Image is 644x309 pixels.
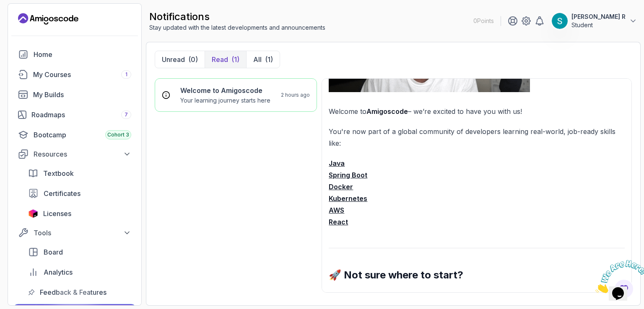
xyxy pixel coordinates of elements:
p: Read [212,54,228,64]
div: Home [34,49,131,59]
a: feedback [23,284,136,301]
button: user profile image[PERSON_NAME] RStudent [551,13,637,29]
span: Certificates [44,188,80,198]
p: Welcome to – we’re excited to have you with us! [329,106,625,117]
iframe: chat widget [592,257,644,296]
a: analytics [23,264,136,281]
span: Board [44,247,63,257]
img: jetbrains icon [28,209,38,218]
span: Textbook [43,168,74,178]
p: Stay updated with the latest developments and announcements [149,23,325,32]
a: Docker [329,183,353,191]
p: 0 Points [473,17,494,25]
a: builds [13,86,136,103]
a: roadmaps [13,106,136,123]
h6: Welcome to Amigoscode [180,85,270,95]
p: Your learning journey starts here [180,96,270,105]
a: courses [13,66,136,83]
div: Tools [34,228,131,238]
div: (0) [188,54,198,64]
button: All(1) [246,51,280,68]
p: [PERSON_NAME] R [571,13,626,21]
span: 7 [125,111,128,118]
h2: notifications [149,10,325,23]
div: My Courses [33,70,131,80]
a: Java [329,159,345,167]
p: 2 hours ago [281,92,310,98]
img: user profile image [552,13,568,29]
span: Licenses [43,209,71,219]
div: Resources [34,149,131,159]
p: All [253,54,262,64]
a: React [329,218,348,226]
a: Kubernetes [329,194,367,203]
a: AWS [329,206,344,214]
div: Roadmaps [31,110,131,120]
p: Unread [162,54,185,64]
div: Bootcamp [34,130,131,140]
div: My Builds [33,90,131,100]
a: board [23,244,136,260]
p: Student [571,21,626,29]
img: Chat attention grabber [3,3,55,36]
a: Landing page [18,12,78,26]
span: Cohort 3 [107,131,129,138]
span: Feedback & Features [40,287,106,297]
span: Analytics [44,267,73,277]
p: You're now part of a global community of developers learning real-world, job-ready skills like: [329,126,625,149]
a: bootcamp [13,126,136,143]
button: Unread(0) [155,51,205,68]
a: textbook [23,165,136,182]
strong: Amigoscode [366,107,408,116]
div: (1) [265,54,273,64]
a: home [13,46,136,63]
a: certificates [23,185,136,202]
button: Tools [13,225,136,240]
h2: 🚀 Not sure where to start? [329,268,625,282]
a: Spring Boot [329,171,367,179]
button: Read(1) [205,51,246,68]
div: (1) [231,54,239,64]
button: Resources [13,147,136,162]
a: licenses [23,205,136,222]
span: 1 [125,71,127,78]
